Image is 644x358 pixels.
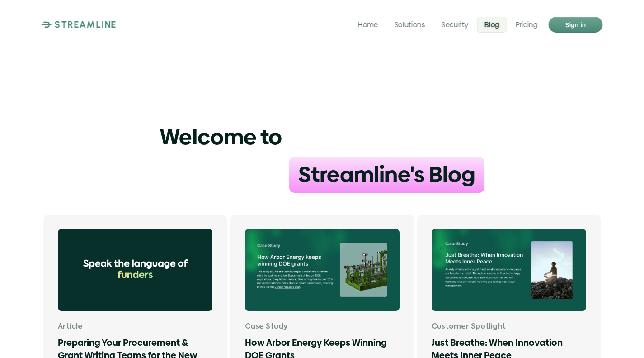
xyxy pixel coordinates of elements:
[484,20,499,29] p: Blog
[442,20,468,29] p: Security
[432,322,586,332] p: Customer Spotlight
[477,16,507,32] a: Blog
[245,229,400,311] img: Arbor Energy’s team leveraged Streamline’s AI-driven editor to apply for multiple Department of E...
[394,20,425,29] p: Solutions
[565,19,586,30] p: Sign in
[351,16,385,32] a: Home
[516,20,538,29] p: Pricing
[358,20,378,29] p: Home
[58,322,212,332] p: Article
[160,122,282,152] h1: Welcome to
[298,158,475,191] h1: Streamline's Blog
[549,17,603,33] a: Sign in
[54,19,117,30] p: STREAMLINE
[508,16,545,32] a: Pricing
[58,229,212,311] img: Win government funding by speaking the language of funders
[41,19,117,30] a: STREAMLINE
[245,322,400,332] p: Case Study
[434,16,475,32] a: Security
